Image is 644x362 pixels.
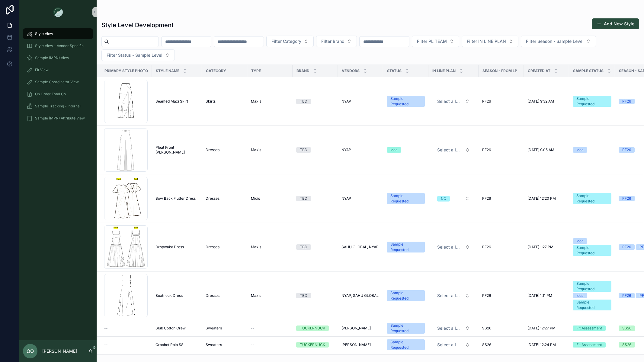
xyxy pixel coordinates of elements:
span: Filter IN LINE PLAN [467,38,506,44]
div: Idea [576,293,584,298]
button: Select Button [316,36,357,47]
a: Dropwaist Dress [155,245,198,249]
a: Sample Requested [573,193,611,204]
a: SS26 [482,342,520,347]
span: PF26 [482,293,491,298]
div: PF26 [622,196,631,201]
span: Dropwaist Dress [155,245,184,249]
a: -- [104,342,148,347]
span: SAHU GLOBAL, NYAP [341,245,379,249]
a: Sample (MPN) View [23,52,93,63]
span: Primary Style Photo [104,68,148,73]
a: Idea [387,147,425,153]
a: Maxis [251,245,289,249]
a: Style View - Vendor Specific [23,40,93,51]
a: Sample Tracking - Internal [23,101,93,112]
span: Select a IN LINE PLAN [437,293,463,299]
span: Sample Status [573,68,604,73]
span: Crochet Polo SS [155,342,184,347]
a: Sample Requested [387,193,425,204]
div: TUCKERNUCK [300,325,325,331]
span: [DATE] 12:27 PM [527,326,556,331]
span: SS26 [482,342,491,347]
a: TUCKERNUCK [296,325,334,331]
span: Vendors [342,68,360,73]
button: Select Button [266,36,314,47]
div: Sample Requested [576,245,608,256]
div: Fit Assessment [576,325,602,331]
a: Midis [251,196,289,201]
div: TBD [300,244,307,250]
h1: Style Level Development [101,21,174,29]
a: Sweaters [206,342,244,347]
span: Type [251,68,261,73]
div: Idea [576,147,584,153]
div: TUCKERNUCK [300,342,325,348]
button: Select Button [101,49,175,61]
div: Sample Requested [390,96,421,107]
a: Sample Requested [387,242,425,252]
div: SS26 [622,342,631,348]
span: -- [251,342,255,347]
a: Skirts [206,99,244,104]
div: Sample Requested [576,96,608,107]
div: Idea [390,147,398,153]
span: Sweaters [206,342,222,347]
span: Seamed Maxi Skirt [155,99,188,104]
span: Midis [251,196,260,201]
a: -- [104,326,148,331]
span: PF26 [482,196,491,201]
a: NYAP [341,99,380,104]
span: PF26 [482,148,491,152]
span: [DATE] 12:24 PM [527,342,556,347]
button: Select Button [432,242,475,252]
a: TUCKERNUCK [296,342,334,348]
span: Dresses [206,245,219,249]
span: Sample Coordinator View [35,80,79,84]
span: Style View [35,31,53,36]
a: [DATE] 9:05 AM [527,148,566,152]
a: Dresses [206,148,244,152]
span: NYAP [341,148,351,152]
span: Filter PL TEAM [417,38,447,44]
span: Maxis [251,293,261,298]
a: Style View [23,28,93,39]
span: -- [251,326,255,331]
a: Maxis [251,148,289,152]
span: PF26 [482,99,491,104]
button: Select Button [432,323,475,334]
a: SS26 [482,326,520,331]
a: Select Button [432,339,475,351]
a: [DATE] 1:11 PM [527,293,566,298]
a: Seamed Maxi Skirt [155,99,198,104]
a: Sample Coordinator View [23,77,93,87]
a: Select Button [432,241,475,253]
span: Select a IN LINE PLAN [437,325,463,331]
div: Sample Requested [390,193,421,204]
button: Add New Style [592,18,639,29]
span: Sample (MPN) View [35,56,69,60]
span: Dresses [206,293,219,298]
div: Idea [576,238,584,244]
a: Crochet Polo SS [155,342,198,347]
button: Select Button [432,290,475,301]
span: Created at [528,68,550,73]
a: [DATE] 12:20 PM [527,196,566,201]
span: Maxis [251,148,261,152]
div: PF26 [622,244,631,250]
a: IdeaSample Requested [573,238,611,256]
div: PF26 [622,293,631,298]
div: NO [441,196,446,202]
a: NYAP, SAHU GLOBAL [341,293,380,298]
a: NYAP [341,148,380,152]
span: Select a IN LINE PLAN [437,98,463,104]
div: Sample Requested [576,300,608,310]
span: [PERSON_NAME] [341,342,371,347]
span: Filter Season - Sample Level [526,38,584,44]
div: Sample Requested [576,193,608,204]
span: Skirts [206,99,216,104]
span: [DATE] 1:27 PM [527,245,553,249]
span: Bow Back Flutter Dress [155,196,196,201]
a: Sample (MPN) Attribute View [23,113,93,124]
div: TBD [300,293,307,298]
